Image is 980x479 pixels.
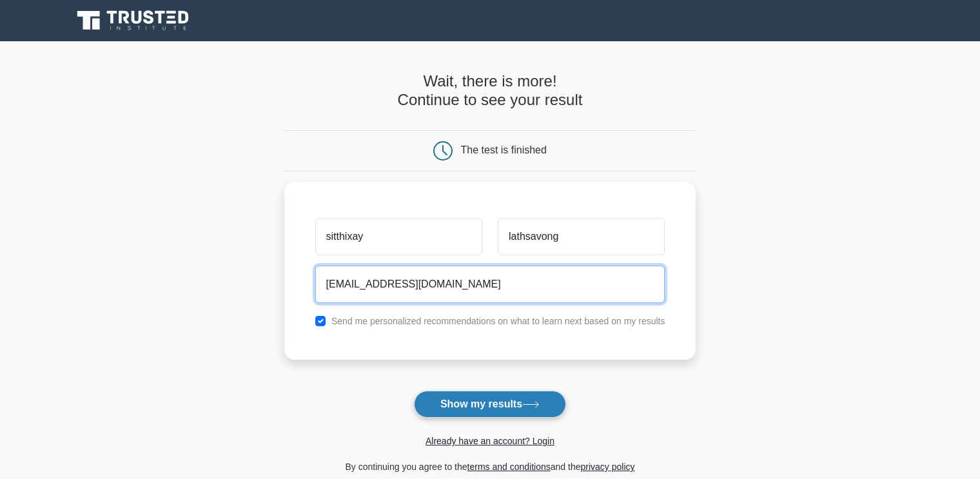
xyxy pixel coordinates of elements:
a: privacy policy [581,462,635,472]
input: Email [315,266,665,303]
div: By continuing you agree to the and the [277,459,704,474]
input: First name [315,218,482,255]
div: The test is finished [461,144,547,155]
a: terms and conditions [467,462,551,472]
button: Show my results [414,391,566,418]
label: Send me personalized recommendations on what to learn next based on my results [331,316,665,326]
h4: Wait, there is more! Continue to see your result [284,72,696,110]
a: Already have an account? Login [426,436,554,446]
input: Last name [498,218,665,255]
